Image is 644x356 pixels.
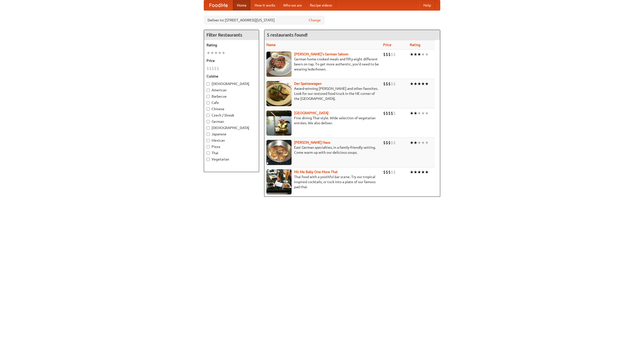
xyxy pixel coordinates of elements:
li: ★ [410,81,414,87]
div: Deliver to: [STREET_ADDRESS][US_STATE] [204,16,325,25]
h5: Cuisine [207,74,256,79]
li: $ [383,52,386,57]
li: ★ [410,140,414,145]
li: $ [391,81,393,87]
li: ★ [421,81,425,87]
label: Barbecue [207,94,256,99]
p: Award-winning [PERSON_NAME] and other favorites. Look for our restored food truck in the NE corne... [266,86,379,101]
li: $ [383,169,386,175]
a: Recipe videos [306,0,336,10]
a: Price [383,43,391,47]
li: $ [386,110,388,116]
li: ★ [207,50,210,56]
img: kohlhaus.jpg [266,140,292,165]
li: ★ [417,52,421,57]
li: ★ [414,52,417,57]
input: Mexican [207,139,210,142]
label: Pizza [207,144,256,149]
input: Barbecue [207,95,210,98]
li: ★ [210,50,214,56]
input: Czech / Slovak [207,114,210,117]
li: ★ [414,169,417,175]
input: American [207,89,210,92]
label: [DEMOGRAPHIC_DATA] [207,81,256,86]
label: Chinese [207,106,256,111]
label: Cafe [207,100,256,105]
a: [PERSON_NAME]'s German Saloon [294,52,348,56]
img: satay.jpg [266,110,292,136]
p: East German specialties, in a family-friendly setting. Come warm up with our delicious soups. [266,145,379,155]
li: ★ [214,50,218,56]
li: $ [207,66,209,71]
li: ★ [425,140,429,145]
img: esthers.jpg [266,52,292,77]
li: $ [388,110,391,116]
li: $ [391,52,393,57]
li: ★ [218,50,222,56]
a: Der Speisewagen [294,82,321,86]
a: FoodMe [204,0,233,10]
input: Chinese [207,107,210,111]
li: ★ [410,169,414,175]
img: speisewagen.jpg [266,81,292,106]
li: $ [388,140,391,145]
li: ★ [425,52,429,57]
input: Vegetarian [207,158,210,161]
li: $ [386,81,388,87]
label: [DEMOGRAPHIC_DATA] [207,125,256,130]
a: Name [266,43,276,47]
li: ★ [425,110,429,116]
li: $ [393,110,396,116]
li: ★ [417,110,421,116]
li: ★ [410,110,414,116]
input: Pizza [207,145,210,148]
label: Japanese [207,132,256,137]
li: ★ [421,140,425,145]
li: $ [388,81,391,87]
label: American [207,88,256,93]
a: Home [233,0,251,10]
label: Thai [207,150,256,155]
a: Help [419,0,435,10]
li: $ [214,66,217,71]
li: $ [386,140,388,145]
label: German [207,119,256,124]
li: ★ [417,140,421,145]
li: ★ [425,169,429,175]
input: Thai [207,151,210,155]
a: Hit Me Baby One More Thai [294,170,338,174]
li: $ [391,169,393,175]
li: $ [383,110,386,116]
li: $ [388,169,391,175]
label: Vegetarian [207,157,256,162]
li: $ [383,140,386,145]
b: [GEOGRAPHIC_DATA] [294,111,329,115]
li: $ [209,66,212,71]
li: ★ [414,110,417,116]
p: German home-cooked meals and fifty-eight different beers on tap. To get more authentic, you'd nee... [266,57,379,72]
input: Japanese [207,133,210,136]
li: ★ [421,169,425,175]
p: Fine dining Thai-style. Wide selection of vegetarian entrées. We also deliver. [266,115,379,126]
li: $ [393,140,396,145]
label: Mexican [207,138,256,143]
li: $ [391,140,393,145]
a: [PERSON_NAME] Haus [294,140,330,144]
li: ★ [421,110,425,116]
li: ★ [417,169,421,175]
li: $ [391,110,393,116]
input: [DEMOGRAPHIC_DATA] [207,126,210,130]
li: ★ [421,52,425,57]
input: [DEMOGRAPHIC_DATA] [207,82,210,86]
li: $ [393,169,396,175]
li: $ [388,52,391,57]
li: ★ [410,52,414,57]
img: babythai.jpg [266,169,292,194]
input: German [207,120,210,123]
a: Rating [410,43,420,47]
li: $ [386,169,388,175]
li: $ [383,81,386,87]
